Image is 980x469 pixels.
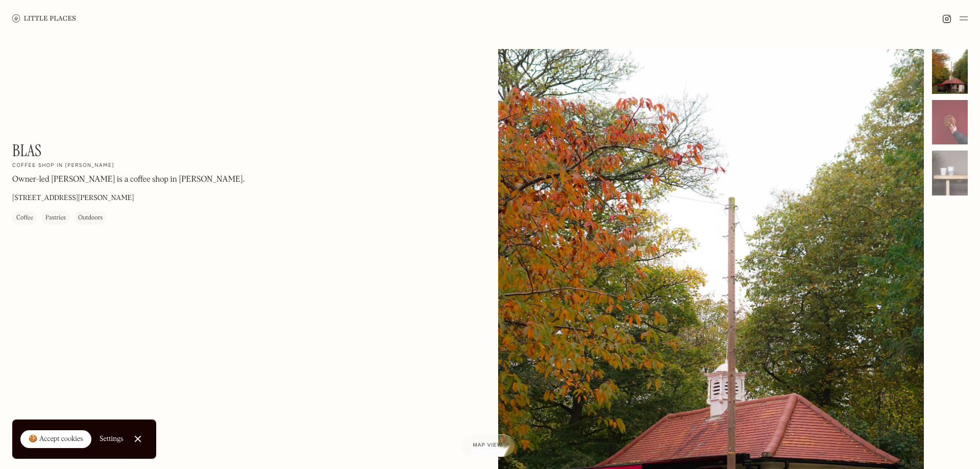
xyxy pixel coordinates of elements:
[12,162,114,169] h2: Coffee shop in [PERSON_NAME]
[12,193,134,204] p: [STREET_ADDRESS][PERSON_NAME]
[12,174,244,186] p: Owner-led [PERSON_NAME] is a coffee shop in [PERSON_NAME].
[12,141,42,160] h1: Blas
[45,213,66,223] div: Pastries
[473,442,503,448] span: Map view
[100,428,124,451] a: Settings
[78,213,103,223] div: Outdoors
[20,430,91,449] a: 🍪 Accept cookies
[100,435,124,442] div: Settings
[128,429,148,449] a: Close Cookie Popup
[16,213,33,223] div: Coffee
[461,434,515,457] a: Map view
[29,434,83,445] div: 🍪 Accept cookies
